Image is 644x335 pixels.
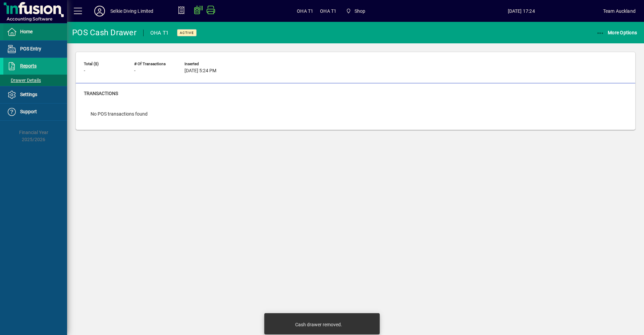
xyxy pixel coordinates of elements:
div: POS Cash Drawer [72,27,137,38]
span: Shop [355,6,366,16]
span: More Options [596,30,637,35]
a: Home [3,24,67,40]
div: Cash drawer removed. [295,321,342,328]
span: - [134,68,136,74]
span: Home [20,29,33,34]
div: OHA T1 [150,28,169,38]
span: Drawer Details [7,78,41,83]
a: Settings [3,86,67,103]
span: Inserted [184,62,225,66]
span: Total ($) [84,62,124,66]
a: Drawer Details [3,75,67,86]
span: Transactions [84,91,118,96]
span: Active [180,31,194,35]
div: No POS transactions found [84,104,154,124]
button: More Options [595,27,639,39]
span: [DATE] 17:24 [440,6,603,16]
span: # of Transactions [134,62,174,66]
span: Settings [20,92,37,97]
span: Shop [343,5,368,17]
span: POS Entry [20,46,41,51]
div: Team Auckland [603,6,636,16]
span: OHA T1 [297,6,313,16]
span: Support [20,109,37,114]
div: Selkie Diving Limited [110,6,154,16]
span: Reports [20,63,37,69]
a: Support [3,103,67,120]
a: POS Entry [3,41,67,57]
span: - [84,68,85,74]
button: Profile [89,5,110,17]
span: OHA T1 [320,6,336,16]
span: [DATE] 5:24 PM [184,68,216,74]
